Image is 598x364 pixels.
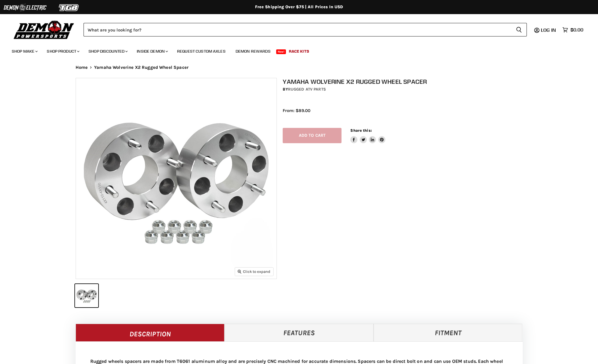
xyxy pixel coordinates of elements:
h1: Yamaha Wolverine X2 Rugged Wheel Spacer [283,78,529,85]
div: by [283,86,529,93]
input: Search [84,23,511,36]
a: Shop Discounted [84,45,131,57]
img: Demon Electric Logo 2 [3,2,47,13]
ul: Main menu [7,43,582,57]
a: Race Kits [284,45,314,57]
a: Log in [538,27,559,33]
img: IMAGE [76,78,276,279]
a: Request Custom Axles [173,45,230,57]
span: Log in [541,27,556,33]
button: Click to expand [235,268,273,275]
nav: Breadcrumbs [64,65,534,70]
span: $0.00 [570,27,583,33]
form: Product [84,23,527,36]
span: New! [276,49,286,54]
span: From: $89.00 [283,108,310,113]
a: Demon Rewards [231,45,275,57]
span: Yamaha Wolverine X2 Rugged Wheel Spacer [94,65,189,70]
a: Shop Product [42,45,83,57]
a: Rugged ATV Parts [288,87,326,92]
button: IMAGE thumbnail [75,284,98,307]
a: Features [224,324,374,341]
img: Demon Powersports [12,19,76,40]
span: Share this: [350,128,372,133]
img: TGB Logo 2 [47,2,91,13]
a: Description [76,324,225,341]
button: Search [511,23,527,36]
a: Shop Make [7,45,41,57]
a: Home [76,65,88,70]
span: Click to expand [238,269,270,274]
div: Free Shipping Over $75 | All Prices In USD [64,4,534,10]
a: Inside Demon [132,45,171,57]
a: Fitment [374,324,523,341]
a: $0.00 [559,26,586,34]
aside: Share this: [350,128,385,143]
